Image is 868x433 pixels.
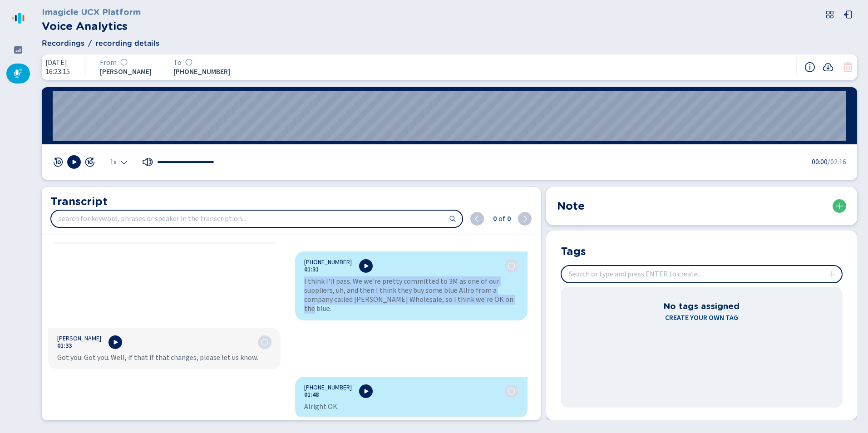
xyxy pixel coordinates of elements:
svg: jump-forward [84,157,95,167]
svg: play [70,158,78,166]
span: [PHONE_NUMBER] [173,68,230,76]
h3: Imagicle UCX Platform [42,5,141,18]
svg: plus [828,271,835,278]
button: Recording download [823,62,833,73]
span: Recordings [42,38,84,49]
svg: search [449,215,456,222]
svg: box-arrow-left [843,10,853,19]
div: Sentiment analysis in progress... [120,59,128,67]
svg: mic-fill [14,69,23,78]
svg: chevron-down [120,158,128,166]
svg: jump-back [53,157,64,167]
div: Alright OK. [304,402,518,411]
svg: play [362,388,370,395]
div: Dashboard [6,40,30,60]
h2: Tags [561,243,586,258]
span: 00:00 [812,157,828,167]
div: Analysis in progress [508,388,515,395]
div: Recordings [6,64,30,84]
span: [PHONE_NUMBER] [304,384,352,391]
span: 0 [505,213,511,224]
button: 01:31 [304,266,319,273]
h2: Transcript [50,193,532,210]
button: Mute [142,157,153,167]
button: next (ENTER) [518,212,532,226]
svg: icon-emoji-silent [185,59,192,66]
div: Sentiment analysis in progress... [185,59,192,67]
button: 01:33 [57,342,72,349]
h2: Note [557,198,585,214]
span: [PHONE_NUMBER] [304,259,352,266]
span: 0 [491,213,497,224]
svg: dashboard-filled [14,45,23,54]
svg: icon-emoji-silent [261,339,268,346]
button: Conversation can't be deleted. Sentiment analysis in progress. [843,62,853,73]
span: 16:23:15 [45,68,70,76]
svg: cloud-arrow-down-fill [823,62,833,73]
svg: plus [836,202,843,210]
svg: trash-fill [843,62,853,73]
svg: play [112,339,119,346]
h2: Voice Analytics [42,18,141,34]
button: skip 10 sec fwd [Hotkey: arrow-right] [84,157,95,167]
span: [DATE] [45,59,70,67]
span: To [173,59,182,67]
span: 1x [110,158,117,166]
span: /02:16 [828,157,846,167]
div: Analysis in progress [508,262,515,270]
input: Search or type and press ENTER to create... [562,266,842,282]
div: Got you. Got you. Well, if that if that changes, please let us know. [57,353,271,362]
svg: volume-up-fill [142,157,153,167]
button: previous (shift + ENTER) [470,212,484,226]
svg: icon-emoji-silent [508,388,515,395]
div: Select the playback speed [110,158,128,166]
button: Recording information [804,62,815,73]
button: Play [Hotkey: spacebar] [67,155,81,169]
input: search for keyword, phrases or speaker in the transcription... [51,211,462,227]
svg: chevron-right [521,215,528,222]
div: I think I'll pass. We we're pretty committed to 3M as one of our suppliers, uh, and then I think ... [304,277,518,313]
span: From [100,59,117,67]
svg: icon-emoji-silent [120,59,128,66]
button: 01:48 [304,391,319,399]
span: of [497,213,505,224]
button: skip 10 sec rev [Hotkey: arrow-left] [53,157,64,167]
svg: info-circle [804,62,815,73]
span: recording details [95,38,159,49]
h3: No tags assigned [663,300,740,312]
span: [PERSON_NAME] [57,335,101,342]
span: Create your own tag [665,312,738,323]
span: [PERSON_NAME] [100,68,152,76]
svg: play [362,262,370,270]
svg: chevron-left [473,215,481,222]
svg: icon-emoji-silent [508,262,515,270]
div: Analysis in progress [261,339,268,346]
